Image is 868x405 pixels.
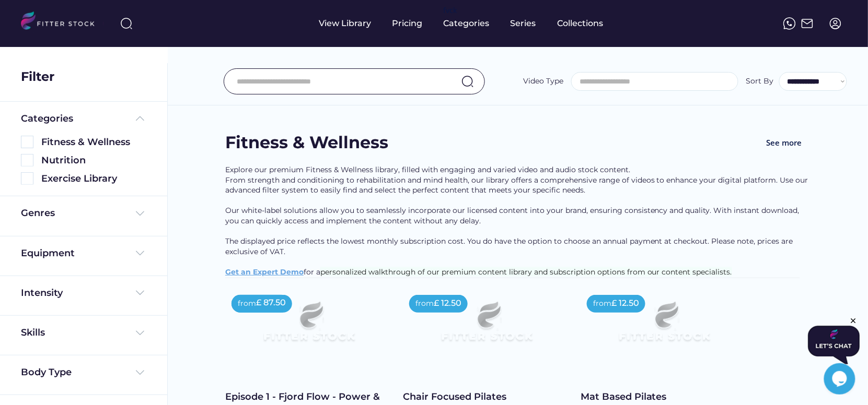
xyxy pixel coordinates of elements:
iframe: chat widget [808,316,860,364]
img: Frame%20%284%29.svg [134,327,146,339]
button: See more [758,131,811,154]
div: Fitness & Wellness [225,131,388,154]
img: Frame%20%284%29.svg [134,366,146,379]
div: Chair Focused Pilates [403,390,570,403]
div: fvck [444,5,457,16]
div: Filter [21,68,54,86]
a: Get an Expert Demo [225,267,304,277]
img: Rectangle%205126.svg [21,136,33,148]
div: Categories [444,18,490,29]
div: Sort By [746,76,774,87]
div: Body Type [21,366,72,379]
div: Series [511,18,537,29]
img: meteor-icons_whatsapp%20%281%29.svg [783,17,796,30]
div: Skills [21,326,47,339]
img: Rectangle%205126.svg [21,154,33,166]
div: Pricing [392,18,423,29]
div: from [415,299,434,309]
div: Equipment [21,247,75,260]
img: Frame%20%284%29.svg [134,287,146,299]
span: personalized walkthrough of our premium content library and subscription options from our content... [320,267,732,277]
img: Frame%2079%20%281%29.svg [242,289,376,364]
div: Nutrition [41,154,146,167]
iframe: chat widget [824,363,858,395]
div: Categories [21,112,73,125]
div: £ 12.50 [611,297,639,309]
div: View Library [319,18,372,29]
img: Rectangle%205126.svg [21,172,33,185]
div: Explore our premium Fitness & Wellness library, filled with engaging and varied video and audio s... [225,165,811,278]
img: profile-circle.svg [829,17,842,30]
img: Frame%20%284%29.svg [134,207,146,220]
div: Collections [558,18,604,29]
img: Frame%20%285%29.svg [134,112,146,125]
span: The displayed price reflects the lowest monthly subscription cost. You do have the option to choo... [225,236,795,256]
div: £ 87.50 [256,297,286,308]
img: Frame%20%284%29.svg [134,247,146,259]
img: Frame%2079%20%281%29.svg [420,289,553,364]
div: Fitness & Wellness [41,136,146,149]
div: Video Type [523,76,563,87]
div: from [593,299,611,309]
div: £ 12.50 [434,297,461,309]
img: search-normal%203.svg [120,17,133,30]
div: Genres [21,207,55,220]
div: Mat Based Pilates [581,390,748,403]
img: Frame%2079%20%281%29.svg [597,289,731,364]
img: Frame%2051.svg [801,17,814,30]
div: Intensity [21,287,63,300]
div: from [238,299,256,309]
img: LOGO.svg [21,11,103,33]
img: search-normal.svg [461,75,474,88]
div: Exercise Library [41,172,146,185]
